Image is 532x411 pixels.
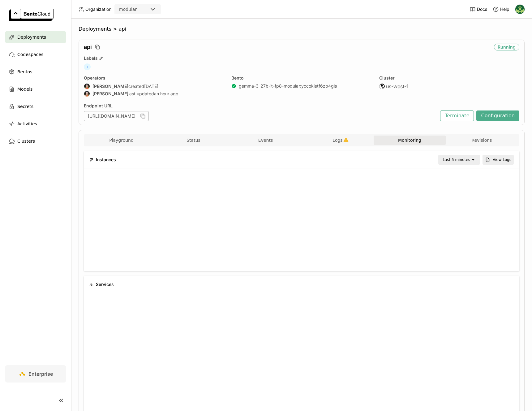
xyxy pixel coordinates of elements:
[5,365,66,383] a: Enterprise
[493,6,509,12] div: Help
[84,83,224,89] div: created
[89,173,514,266] iframe: Number of Replicas
[119,26,126,32] span: api
[477,6,487,12] span: Docs
[84,111,149,121] div: [URL][DOMAIN_NAME]
[5,100,66,113] a: Secrets
[85,6,111,12] span: Organization
[515,5,525,14] img: Kevin Bi
[84,103,437,109] div: Endpoint URL
[79,26,111,32] span: Deployments
[84,91,224,97] div: last updated
[92,91,128,97] strong: [PERSON_NAME]
[84,91,90,97] img: Sean Sheng
[443,157,470,163] div: Last 5 minutes
[17,33,46,41] span: Deployments
[5,135,66,147] a: Clusters
[5,48,66,61] a: Codespaces
[96,156,116,163] span: Instances
[92,84,128,89] strong: [PERSON_NAME]
[230,136,302,145] button: Events
[157,136,230,145] button: Status
[470,6,487,12] a: Docs
[483,155,514,165] button: View Logs
[5,66,66,78] a: Bentos
[5,31,66,43] a: Deployments
[84,55,519,61] div: Labels
[239,83,337,89] a: gemma-3-27b-it-fp8-modular:yccokietf6zp4gls
[440,110,474,121] button: Terminate
[332,137,342,143] span: Logs
[28,371,53,377] span: Enterprise
[17,85,32,93] span: Models
[231,75,371,81] div: Bento
[84,75,224,81] div: Operators
[144,84,158,89] span: [DATE]
[471,157,476,162] svg: open
[446,136,518,145] button: Revisions
[84,63,91,70] span: +
[89,298,514,391] iframe: Request Per Second
[79,26,525,32] nav: Breadcrumbs navigation
[154,91,178,97] span: an hour ago
[386,83,409,89] span: us-west-1
[5,83,66,95] a: Models
[374,136,446,145] button: Monitoring
[137,6,138,13] input: Selected modular.
[5,118,66,130] a: Activities
[17,51,43,58] span: Codespaces
[111,26,119,32] span: >
[17,120,37,128] span: Activities
[379,75,519,81] div: Cluster
[17,68,32,76] span: Bentos
[119,6,137,12] div: modular
[17,103,33,110] span: Secrets
[84,84,90,89] img: Sean Sheng
[96,281,114,288] span: Services
[476,110,519,121] button: Configuration
[9,9,54,21] img: logo
[84,44,92,50] span: api
[494,44,519,50] div: Running
[17,137,35,145] span: Clusters
[500,6,509,12] span: Help
[85,136,157,145] button: Playground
